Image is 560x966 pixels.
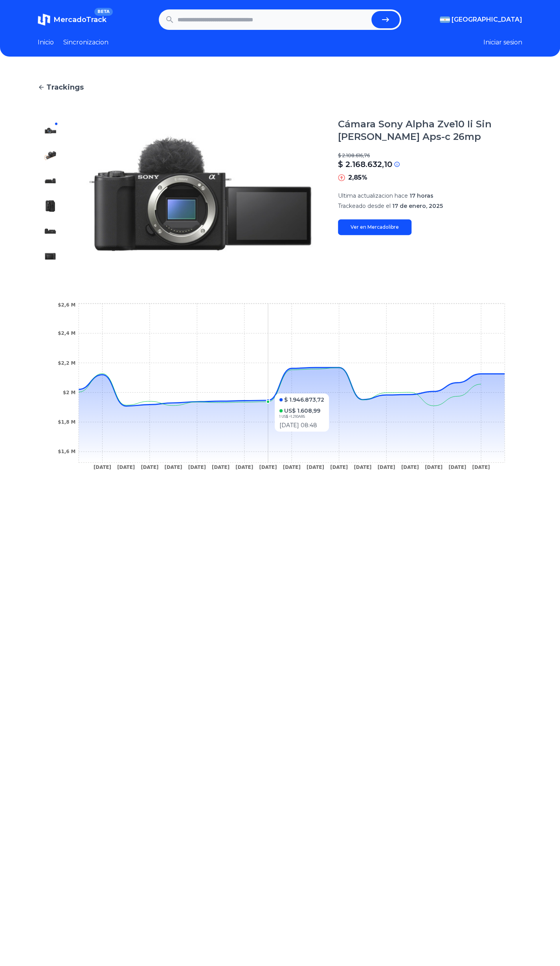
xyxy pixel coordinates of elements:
span: BETA [94,8,113,16]
tspan: $2,4 M [58,331,75,336]
img: Cámara Sony Alpha Zve10 Ii Sin Espejo Aps-c 26mp [79,118,322,269]
img: Cámara Sony Alpha Zve10 Ii Sin Espejo Aps-c 26mp [44,149,57,162]
span: Ultima actualizacion hace [338,192,408,199]
tspan: [DATE] [235,465,253,470]
tspan: [DATE] [117,465,135,470]
img: MercadoTrack [38,13,50,26]
p: 2,85% [348,173,367,182]
tspan: [DATE] [425,465,442,470]
span: Trackeado desde el [338,202,391,209]
tspan: $1,6 M [58,449,75,454]
tspan: [DATE] [401,465,419,470]
tspan: $2 M [63,390,75,395]
tspan: [DATE] [94,465,111,470]
button: [GEOGRAPHIC_DATA] [440,15,522,24]
tspan: [DATE] [188,465,206,470]
h1: Cámara Sony Alpha Zve10 Ii Sin [PERSON_NAME] Aps-c 26mp [338,118,522,143]
tspan: [DATE] [472,465,490,470]
img: Argentina [440,17,450,23]
tspan: [DATE] [259,465,277,470]
tspan: [DATE] [165,465,182,470]
tspan: $2,6 M [58,302,75,308]
tspan: [DATE] [307,465,324,470]
img: Cámara Sony Alpha Zve10 Ii Sin Espejo Aps-c 26mp [44,225,57,237]
span: [GEOGRAPHIC_DATA] [452,15,522,24]
tspan: [DATE] [330,465,348,470]
tspan: [DATE] [283,465,301,470]
tspan: $2,2 M [58,360,75,365]
a: Trackings [38,82,522,93]
img: Cámara Sony Alpha Zve10 Ii Sin Espejo Aps-c 26mp [44,250,57,263]
a: MercadoTrackBETA [38,13,106,26]
tspan: [DATE] [448,465,466,470]
span: MercadoTrack [53,15,106,24]
a: Sincronizacion [63,38,108,47]
tspan: [DATE] [377,465,395,470]
img: Cámara Sony Alpha Zve10 Ii Sin Espejo Aps-c 26mp [44,124,57,137]
tspan: [DATE] [212,465,230,470]
a: Inicio [38,38,54,47]
tspan: [DATE] [141,465,158,470]
tspan: [DATE] [354,465,371,470]
p: $ 2.108.616,76 [338,152,522,159]
a: Ver en Mercadolibre [338,219,411,235]
img: Cámara Sony Alpha Zve10 Ii Sin Espejo Aps-c 26mp [44,200,57,212]
span: Trackings [46,82,84,93]
tspan: $1,8 M [58,419,75,425]
span: 17 horas [409,192,433,199]
span: 17 de enero, 2025 [392,202,443,209]
p: $ 2.168.632,10 [338,159,392,170]
button: Iniciar sesion [483,38,522,47]
img: Cámara Sony Alpha Zve10 Ii Sin Espejo Aps-c 26mp [44,174,57,187]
